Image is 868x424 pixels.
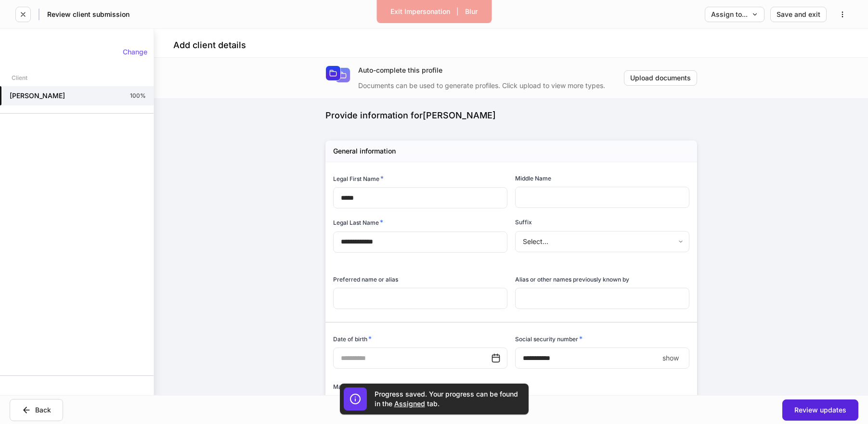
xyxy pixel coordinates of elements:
[662,353,679,363] p: show
[624,70,697,86] button: Upload documents
[325,110,697,121] div: Provide information for [PERSON_NAME]
[459,4,484,19] button: Blur
[705,7,764,22] button: Assign to...
[394,399,425,408] a: Assigned
[777,11,820,18] div: Save and exit
[711,11,758,18] div: Assign to...
[515,275,629,284] h6: Alias or other names previously known by
[375,389,519,409] h5: Progress saved. Your progress can be found in the tab.
[10,399,63,421] button: Back
[117,44,154,60] button: Change
[515,231,689,252] div: Select...
[333,334,372,344] h6: Date of birth
[782,399,858,421] button: Review updates
[47,10,130,19] h5: Review client submission
[794,407,846,413] div: Review updates
[390,8,450,15] div: Exit Impersonation
[333,146,396,156] h5: General information
[515,334,583,344] h6: Social security number
[22,405,51,415] div: Back
[12,69,27,86] div: Client
[515,174,551,183] h6: Middle Name
[333,382,375,391] h6: Marital status
[333,174,384,183] h6: Legal First Name
[515,218,532,227] h6: Suffix
[630,75,691,81] div: Upload documents
[123,49,147,55] div: Change
[130,92,146,100] p: 100%
[173,39,246,51] h4: Add client details
[465,8,478,15] div: Blur
[333,275,398,284] h6: Preferred name or alias
[770,7,827,22] button: Save and exit
[10,91,65,101] h5: [PERSON_NAME]
[384,4,456,19] button: Exit Impersonation
[333,218,383,227] h6: Legal Last Name
[358,75,624,90] div: Documents can be used to generate profiles. Click upload to view more types.
[358,65,624,75] div: Auto-complete this profile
